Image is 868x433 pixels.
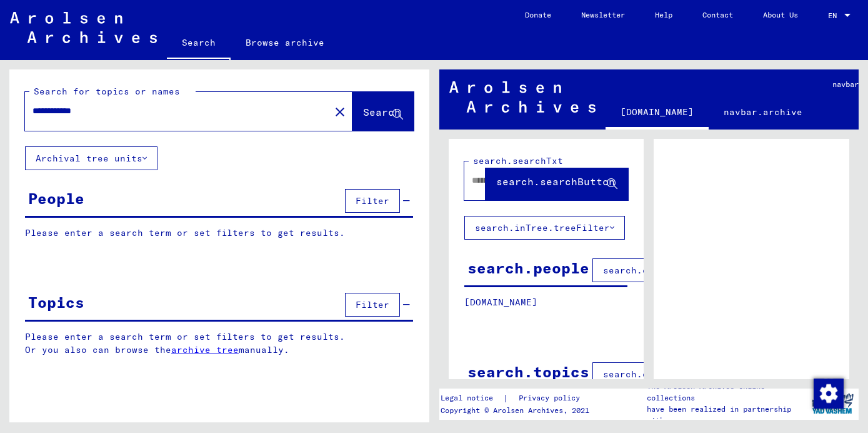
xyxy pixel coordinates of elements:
p: have been realized in partnership with [647,404,806,426]
span: Filter [356,195,389,206]
span: search.columnFilter.filter [603,369,749,380]
button: Filter [345,189,400,213]
div: Change consent [813,378,843,408]
div: | [441,392,595,405]
span: search.searchButton [496,175,615,188]
p: Copyright © Arolsen Archives, 2021 [441,405,595,416]
p: The Arolsen Archives online collections [647,381,806,404]
a: archive tree [171,344,239,355]
img: yv_logo.png [809,388,856,419]
div: Topics [28,291,84,313]
img: Arolsen_neg.svg [10,12,157,43]
button: Clear [327,99,352,124]
button: search.columnFilter.filter [592,258,759,282]
p: Please enter a search term or set filters to get results. Or you also can browse the manually. [25,330,414,357]
div: People [28,187,84,210]
span: Search [363,106,401,118]
mat-icon: close [332,104,347,120]
a: [DOMAIN_NAME] [606,97,709,130]
mat-label: search.searchTxt [473,155,563,166]
a: Browse archive [231,28,339,58]
a: Legal notice [441,392,503,405]
button: Search [352,92,414,131]
button: search.columnFilter.filter [592,362,759,386]
a: Privacy policy [509,392,595,405]
mat-label: Search for topics or names [34,86,180,97]
img: Arolsen_neg.svg [449,81,596,113]
span: search.columnFilter.filter [603,265,749,276]
span: Filter [356,299,389,310]
span: EN [828,11,842,20]
a: navbar.archive [709,97,817,127]
div: search.people [467,257,589,279]
p: Please enter a search term or set filters to get results. [25,227,413,240]
button: Archival tree units [25,146,157,170]
img: Change consent [814,379,844,409]
button: search.inTree.treeFilter [464,216,625,240]
button: search.searchButton [486,161,628,200]
a: Search [167,28,231,60]
div: search.topics [467,360,589,383]
button: Filter [345,293,400,317]
p: [DOMAIN_NAME] [464,296,628,309]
